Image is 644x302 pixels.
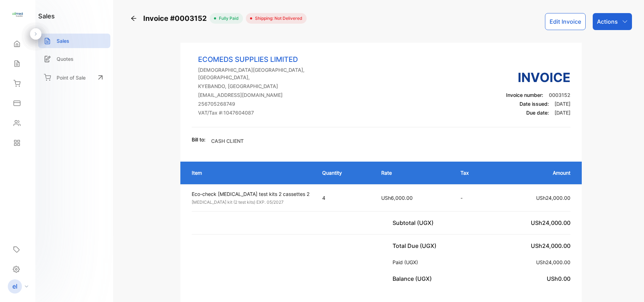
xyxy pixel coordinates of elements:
p: 256705268749 [198,100,334,108]
span: USh6,000.00 [381,195,413,201]
button: Edit Invoice [545,13,586,30]
p: VAT/Tax #: 1047604087 [198,109,334,116]
p: CASH CLIENT [211,137,244,145]
h1: sales [38,11,55,21]
p: Sales [57,37,69,45]
p: Quotes [57,55,74,63]
p: Point of Sale [57,74,86,81]
span: 0003152 [549,92,570,98]
p: [DEMOGRAPHIC_DATA][GEOGRAPHIC_DATA], [GEOGRAPHIC_DATA], [198,66,334,81]
p: Rate [381,169,446,176]
p: [EMAIL_ADDRESS][DOMAIN_NAME] [198,91,334,99]
p: el [12,282,17,291]
iframe: LiveChat chat widget [614,272,644,302]
a: Point of Sale [38,70,110,85]
p: Paid (UGX) [393,259,421,266]
h3: Invoice [506,68,570,87]
a: Quotes [38,52,110,66]
span: USh24,000.00 [536,259,570,265]
span: Date issued: [520,101,549,107]
span: USh24,000.00 [531,219,570,226]
img: logo [12,9,23,20]
button: Actions [593,13,632,30]
p: [MEDICAL_DATA] kit (2 test kits) EXP. 05/2027 [192,199,309,205]
p: Balance (UGX) [393,274,435,283]
span: [DATE] [555,110,570,116]
span: Due date: [526,110,549,116]
p: Item [192,169,308,176]
span: Invoice number: [506,92,543,98]
p: Subtotal (UGX) [393,219,436,227]
p: Total Due (UGX) [393,242,439,250]
span: USh24,000.00 [536,195,570,201]
span: fully paid [216,15,239,22]
p: Amount [500,169,570,176]
p: Quantity [322,169,367,176]
p: KYEBANDO, [GEOGRAPHIC_DATA] [198,82,334,90]
a: Sales [38,34,110,48]
p: Eco-check [MEDICAL_DATA] test kits 2 cassettes 2 [192,190,309,198]
p: Bill to: [192,136,205,143]
span: USh24,000.00 [531,242,570,249]
p: 4 [322,194,367,202]
p: Tax [460,169,486,176]
span: [DATE] [555,101,570,107]
p: Actions [597,17,618,26]
span: Invoice #0003152 [143,13,210,24]
span: USh0.00 [547,275,570,282]
p: - [460,194,486,202]
p: ECOMEDS SUPPLIES LIMITED [198,54,334,65]
span: Shipping: Not Delivered [252,15,302,22]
